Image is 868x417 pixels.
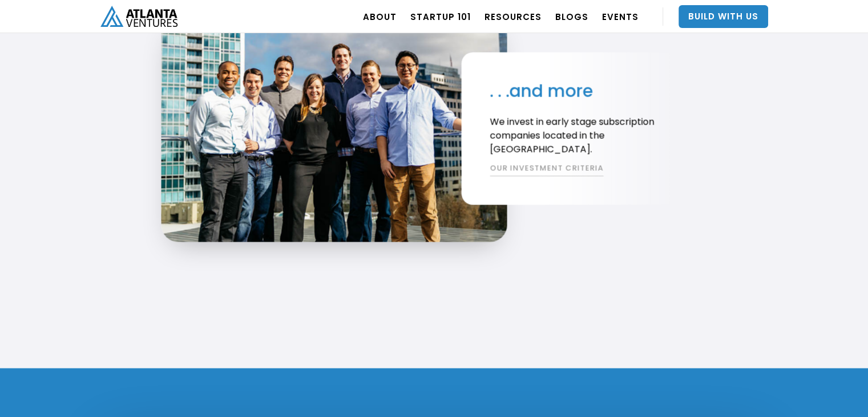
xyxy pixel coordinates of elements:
h2: . . .and more [490,81,691,101]
a: BLOGS [555,1,588,33]
a: ABOUT [363,1,397,33]
img: Atlanta Ventures Team [161,15,507,242]
a: RESOURCES [485,1,542,33]
a: Startup 101 [410,1,471,33]
a: Build With Us [679,5,768,28]
a: OUR INVESTMENT CRITERIA [490,163,603,177]
a: EVENTS [602,1,639,33]
p: We invest in early stage subscription companies located in the [GEOGRAPHIC_DATA]. [490,115,691,157]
